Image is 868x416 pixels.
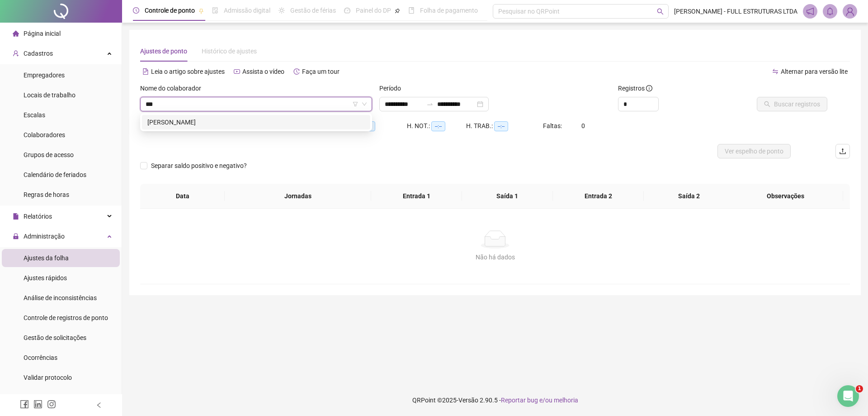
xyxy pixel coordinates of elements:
[224,7,270,14] span: Admissão digital
[581,122,585,129] span: 0
[420,7,478,14] span: Folha de pagamento
[278,7,285,14] span: sun
[145,7,195,14] span: Controle de ponto
[466,121,543,131] div: H. TRAB.:
[24,171,86,178] span: Calendário de feriados
[33,400,42,409] span: linkedin
[356,7,391,14] span: Painel do DP
[426,100,434,108] span: swap-right
[501,397,578,404] span: Reportar bug e/ou melhoria
[757,97,827,111] button: Buscar registros
[13,213,19,220] span: file
[839,148,846,155] span: upload
[24,213,52,220] span: Relatórios
[24,131,65,139] span: Colaboradores
[646,85,652,91] span: info-circle
[24,374,72,381] span: Validar protocolo
[24,72,65,79] span: Empregadores
[735,191,836,201] span: Observações
[24,334,86,341] span: Gestão de solicitações
[717,144,791,158] button: Ver espelho de ponto
[24,111,45,119] span: Escalas
[24,254,69,262] span: Ajustes da folha
[843,5,857,18] img: 71489
[24,151,74,158] span: Grupos de acesso
[234,68,240,75] span: youtube
[13,30,19,37] span: home
[293,68,300,75] span: history
[644,184,735,209] th: Saída 2
[618,83,652,93] span: Registros
[344,7,350,14] span: dashboard
[151,68,225,75] span: Leia o artigo sobre ajustes
[202,48,257,55] span: Histórico de ajustes
[426,100,434,108] span: to
[781,68,848,75] span: Alternar para versão lite
[348,121,407,131] div: HE 3:
[553,184,644,209] th: Entrada 2
[728,184,843,209] th: Observações
[142,115,370,129] div: ALANN CARLOS SANTOS DA CRUZ
[543,122,563,129] span: Faltas:
[290,7,336,14] span: Gestão de férias
[151,252,839,262] div: Não há dados
[24,354,57,361] span: Ocorrências
[13,233,19,239] span: lock
[140,48,187,55] span: Ajustes de ponto
[856,385,863,392] span: 1
[674,6,797,16] span: [PERSON_NAME] - FULL ESTRUTURAS LTDA
[147,161,250,171] span: Separar saldo positivo e negativo?
[13,50,19,57] span: user-add
[133,7,139,14] span: clock-circle
[772,68,778,75] span: swap
[408,7,415,14] span: book
[20,400,29,409] span: facebook
[122,384,868,416] footer: QRPoint © 2025 - 2.90.5 -
[431,121,445,131] span: --:--
[371,184,462,209] th: Entrada 1
[212,7,218,14] span: file-done
[140,83,207,93] label: Nome do colaborador
[24,191,69,198] span: Regras de horas
[24,50,53,57] span: Cadastros
[225,184,371,209] th: Jornadas
[242,68,284,75] span: Assista o vídeo
[24,394,92,401] span: Link para registro rápido
[494,121,508,131] span: --:--
[147,117,365,127] div: [PERSON_NAME]
[47,400,56,409] span: instagram
[24,314,108,321] span: Controle de registros de ponto
[142,68,149,75] span: file-text
[353,101,358,107] span: filter
[462,184,553,209] th: Saída 1
[657,8,664,15] span: search
[407,121,466,131] div: H. NOT.:
[826,7,834,15] span: bell
[806,7,814,15] span: notification
[24,274,67,282] span: Ajustes rápidos
[24,294,97,301] span: Análise de inconsistências
[24,30,61,37] span: Página inicial
[362,101,367,107] span: down
[140,184,225,209] th: Data
[198,8,204,14] span: pushpin
[96,402,102,408] span: left
[458,397,478,404] span: Versão
[395,8,400,14] span: pushpin
[24,91,75,99] span: Locais de trabalho
[379,83,407,93] label: Período
[837,385,859,407] iframe: Intercom live chat
[24,233,65,240] span: Administração
[302,68,340,75] span: Faça um tour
